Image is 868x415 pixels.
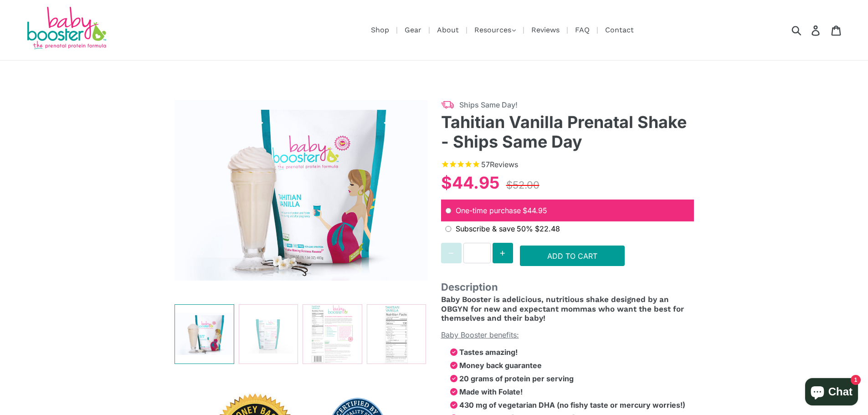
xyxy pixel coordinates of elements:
a: About [432,24,463,36]
span: Add to Cart [547,251,597,261]
span: Description [441,280,694,295]
div: $44.95 [441,170,499,195]
button: Resources [470,23,520,37]
img: Tahitian Vanilla Prenatal Shake - Ships Same Day [367,305,426,364]
strong: 430 mg of vegetarian DHA (no fishy taste or mercury worries!) [459,400,685,410]
span: Ships Same Day! [459,99,694,110]
inbox-online-store-chat: Shopify online store chat [802,378,861,408]
img: Tahitian Vanilla Prenatal Shake - Ships Same Day [175,81,427,300]
span: One-time purchase [456,206,523,215]
span: Baby Booster is a [441,295,507,304]
strong: Tastes amazing! [459,348,518,357]
span: Subscribe & save [456,224,517,233]
a: Shop [366,24,394,36]
span: 57 reviews [481,160,518,169]
input: Search [795,20,820,40]
span: recurring price [535,224,560,233]
h3: Tahitian Vanilla Prenatal Shake - Ships Same Day [441,113,694,152]
div: $52.00 [504,175,542,195]
span: Reviews [490,160,518,169]
button: Add to Cart [520,246,625,266]
h4: delicious, nutritious shake designed by an OBGYN for new and expectant mommas who want the best f... [441,295,694,323]
strong: 20 grams of protein per serving [459,374,574,383]
img: Tahitian Vanilla Prenatal Shake - Ships Same Day [303,305,362,364]
input: Quantity for Tahitian Vanilla Prenatal Shake - Ships Same Day [463,243,491,263]
a: Gear [400,24,426,36]
a: Reviews [527,24,564,36]
img: Tahitian Vanilla Prenatal Shake - Ships Same Day [175,305,234,364]
strong: Made with Folate! [459,387,523,396]
button: Increase quantity for Tahitian Vanilla Prenatal Shake - Ships Same Day [493,243,513,263]
span: 50% [517,224,535,233]
img: Tahitian Vanilla Prenatal Shake - Ships Same Day [239,305,298,364]
strong: Money back guarantee [459,361,542,370]
span: Rated 4.7 out of 5 stars 57 reviews [441,159,694,171]
a: Contact [601,24,638,36]
span: Baby Booster benefits: [441,330,519,339]
a: FAQ [570,24,594,36]
img: Baby Booster Prenatal Protein Supplements [25,7,107,51]
span: original price [523,206,547,215]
